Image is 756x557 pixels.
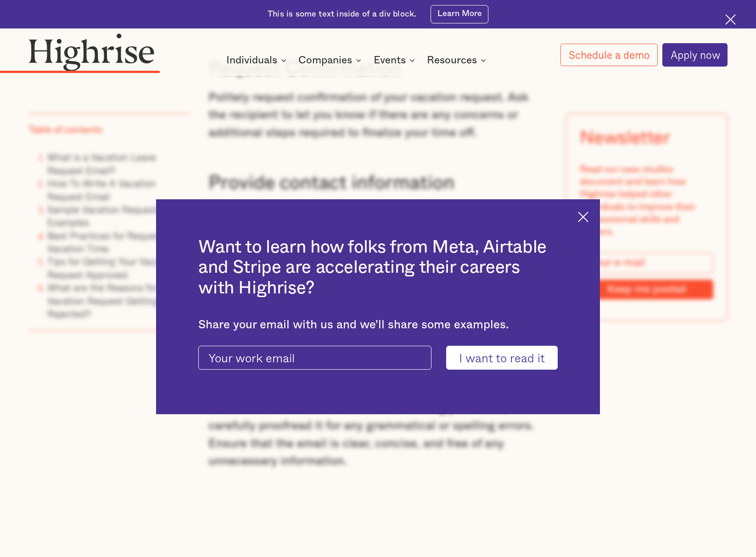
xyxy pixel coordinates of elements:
[198,346,431,369] input: Your work email
[298,55,352,66] div: Companies
[431,5,488,23] a: Learn More
[28,33,155,71] img: Highrise logo
[560,44,657,67] a: Schedule a demo
[268,9,416,20] div: This is some text inside of a div block.
[198,346,557,369] form: current-ascender-blog-article-modal-form
[578,212,588,222] img: Cross icon
[226,55,289,66] div: Individuals
[374,55,406,66] div: Events
[374,55,418,66] div: Events
[198,318,557,332] div: Share your email with us and we'll share some examples.
[725,14,736,25] img: Cross icon
[446,346,557,369] input: I want to read it
[427,55,489,66] div: Resources
[298,55,364,66] div: Companies
[226,55,277,66] div: Individuals
[662,43,728,66] a: Apply now
[427,55,477,66] div: Resources
[198,237,557,299] h2: Want to learn how folks from Meta, Airtable and Stripe are accelerating their careers with Highrise?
